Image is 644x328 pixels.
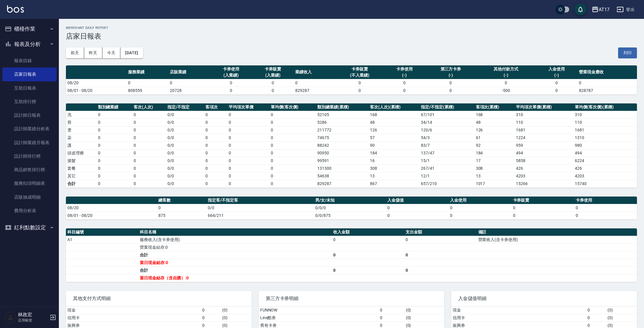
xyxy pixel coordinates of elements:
[259,306,379,314] td: FUNNOW
[269,126,316,134] td: 0
[227,118,269,126] td: 0
[132,126,166,134] td: 0
[227,126,269,134] td: 0
[269,134,316,141] td: 0
[227,103,269,111] th: 平均項次單價
[384,79,425,87] td: 0
[379,314,404,322] td: 0
[419,103,474,111] th: 指定/不指定(累積)
[66,236,138,243] td: A1
[474,118,515,126] td: 48
[425,79,476,87] td: 0
[514,126,573,134] td: 1681
[227,180,269,187] td: 0
[269,180,316,187] td: 0
[18,312,48,318] h5: 林政宏
[2,21,57,37] button: 櫃檯作業
[66,149,97,157] td: 頭皮理療
[2,95,57,108] a: 互助排行榜
[316,180,369,187] td: 829287
[573,149,637,157] td: 494
[204,180,227,187] td: 0
[573,126,637,134] td: 1681
[138,236,331,243] td: 服務收入(含卡券使用)
[2,136,57,149] a: 設計師業績月報表
[138,274,331,282] td: 當日現金結存（含自購）:0
[369,164,419,172] td: 308
[2,220,57,235] button: 紅利點數設定
[386,197,449,204] th: 入金儲值
[212,72,250,78] div: (入業績)
[166,141,204,149] td: 0 / 0
[294,87,336,94] td: 829287
[227,111,269,118] td: 0
[404,251,477,259] td: 0
[269,141,316,149] td: 0
[66,47,84,58] button: 前天
[514,164,573,172] td: 426
[369,134,419,141] td: 57
[332,251,404,259] td: 0
[316,172,369,180] td: 54638
[536,79,577,87] td: 0
[474,180,515,187] td: 1017
[210,79,252,87] td: 0
[449,212,511,219] td: 0
[575,4,586,15] button: save
[369,111,419,118] td: 168
[369,180,419,187] td: 867
[204,141,227,149] td: 0
[514,149,573,157] td: 494
[369,172,419,180] td: 13
[369,141,419,149] td: 90
[97,118,132,126] td: 0
[97,149,132,157] td: 0
[537,66,576,72] div: 入金使用
[419,157,474,164] td: 15 / 1
[316,111,369,118] td: 52105
[168,87,210,94] td: 20728
[474,126,515,134] td: 126
[614,4,637,15] button: 登出
[66,111,97,118] td: 洗
[132,118,166,126] td: 0
[314,204,386,212] td: 0/0/0
[266,296,437,301] span: 第三方卡券明細
[332,266,404,274] td: 0
[384,87,425,94] td: 0
[336,79,384,87] td: 0
[269,149,316,157] td: 0
[204,134,227,141] td: 0
[97,126,132,134] td: 0
[514,111,573,118] td: 310
[474,103,515,111] th: 客項次(累積)
[369,149,419,157] td: 184
[2,149,57,163] a: 設計師排行榜
[606,314,637,322] td: ( 0 )
[138,251,331,259] td: 合計
[573,141,637,149] td: 980
[474,111,515,118] td: 168
[514,134,573,141] td: 1224
[404,314,444,322] td: ( 0 )
[2,122,57,136] a: 設計師業績分析表
[514,103,573,111] th: 平均項次單價(累積)
[206,204,314,212] td: 0/0
[478,72,534,78] div: (-)
[404,228,477,236] th: 支出金額
[132,164,166,172] td: 0
[2,81,57,95] a: 互助日報表
[514,141,573,149] td: 959
[66,180,97,187] td: 合計
[166,134,204,141] td: 0 / 0
[451,306,586,314] td: 現金
[573,103,637,111] th: 單均價(客次價)(累積)
[227,164,269,172] td: 0
[157,212,206,219] td: 875
[221,306,252,314] td: ( 0 )
[73,296,245,301] span: 其他支付方式明細
[404,306,444,314] td: ( 0 )
[269,111,316,118] td: 0
[66,204,157,212] td: 08/20
[166,111,204,118] td: 0 / 0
